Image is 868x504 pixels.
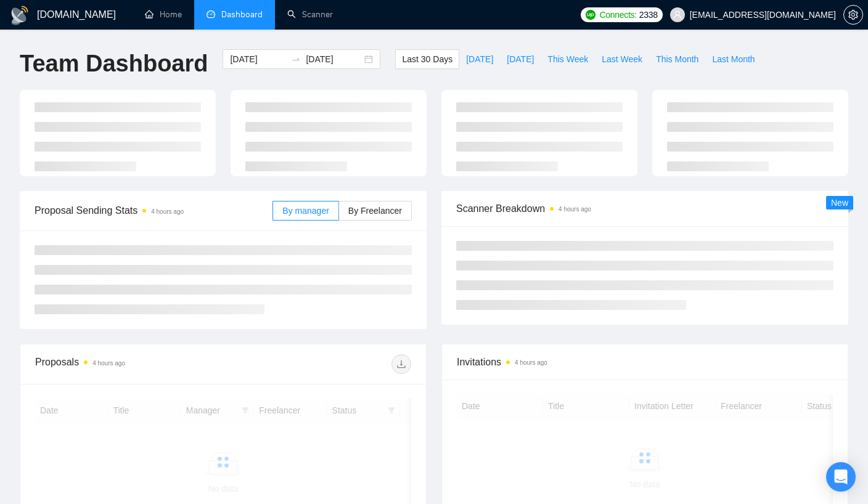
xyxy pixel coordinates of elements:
button: Last Week [595,49,649,69]
input: End date [306,52,362,66]
span: to [291,54,301,64]
span: This Month [656,52,698,66]
span: By manager [282,206,329,216]
h1: Team Dashboard [20,49,208,78]
div: Proposals [35,354,223,374]
span: This Week [547,52,588,66]
a: searchScanner [287,9,333,20]
button: [DATE] [459,49,500,69]
button: Last Month [705,49,761,69]
a: setting [843,10,863,20]
button: Last 30 Days [395,49,459,69]
span: Invitations [457,354,833,370]
img: logo [10,6,30,25]
img: upwork-logo.png [586,10,596,20]
time: 4 hours ago [151,208,184,215]
span: Scanner Breakdown [456,201,833,216]
span: By Freelancer [348,206,402,216]
button: This Week [541,49,595,69]
time: 4 hours ago [92,360,125,367]
span: Connects: [599,8,636,22]
span: setting [844,10,862,20]
span: user [673,10,682,19]
time: 4 hours ago [559,206,591,213]
span: swap-right [291,54,301,64]
span: Last Week [602,52,642,66]
a: homeHome [145,9,182,20]
span: Last 30 Days [402,52,452,66]
span: [DATE] [507,52,534,66]
div: Open Intercom Messenger [826,462,856,492]
span: Proposal Sending Stats [35,203,272,218]
span: dashboard [207,10,215,18]
span: New [831,198,848,208]
button: [DATE] [500,49,541,69]
span: Last Month [712,52,755,66]
input: Start date [230,52,286,66]
time: 4 hours ago [515,359,547,366]
span: [DATE] [466,52,493,66]
span: 2338 [639,8,658,22]
button: This Month [649,49,705,69]
button: setting [843,5,863,25]
span: Dashboard [221,9,263,20]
